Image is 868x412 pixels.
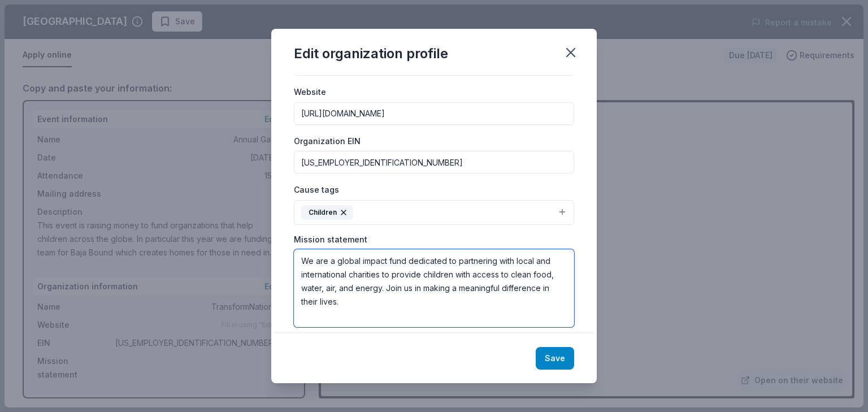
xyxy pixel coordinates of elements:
[294,184,339,196] label: Cause tags
[294,45,448,63] div: Edit organization profile
[294,234,367,245] label: Mission statement
[294,86,326,98] label: Website
[301,205,353,220] div: Children
[294,136,361,147] label: Organization EIN
[294,200,574,225] button: Children
[536,347,574,370] button: Save
[294,151,574,174] input: 12-3456789
[294,249,574,327] textarea: We are a global impact fund dedicated to partnering with local and international charities to pro...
